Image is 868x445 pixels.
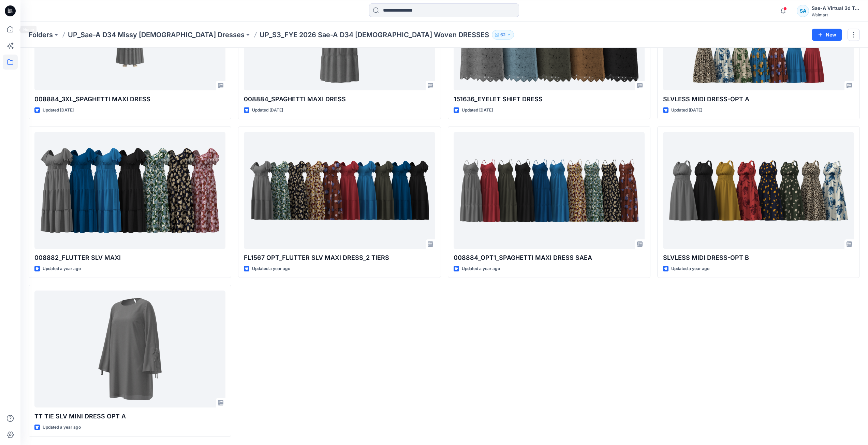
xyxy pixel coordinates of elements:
[244,253,435,263] p: FL1567 OPT_FLUTTER SLV MAXI DRESS_2 TIERS
[500,31,505,39] p: 62
[462,265,500,272] p: Updated a year ago
[34,291,225,407] a: TT TIE SLV MINI DRESS OPT A
[34,253,225,263] p: 008﻿882_FLUTTER SLV MAXI
[671,265,709,272] p: Updated a year ago
[454,94,645,104] p: 151636_EYELET SHIFT DRESS
[260,30,489,40] p: UP_S3_FYE 2026 Sae-A D34 [DEMOGRAPHIC_DATA] Woven DRESSES
[812,12,859,17] div: Walmart
[454,132,645,249] a: 008884_OPT1_SPAGHETTI MAXI DRESS SAEA
[663,94,854,104] p: SLVLESS MIDI DRESS-OPT A
[43,107,74,114] p: Updated [DATE]
[34,412,225,421] p: TT TIE SLV MINI DRESS OPT A
[252,107,283,114] p: Updated [DATE]
[671,107,702,114] p: Updated [DATE]
[663,132,854,249] a: SLVLESS MIDI DRESS-OPT B
[462,107,493,114] p: Updated [DATE]
[43,265,81,272] p: Updated a year ago
[34,132,225,249] a: 008 882_FLUTTER SLV MAXI
[43,424,81,431] p: Updated a year ago
[244,132,435,249] a: FL1567 OPT_FLUTTER SLV MAXI DRESS_2 TIERS
[663,253,854,263] p: SLVLESS MIDI DRESS-OPT B
[244,94,435,104] p: 008884_SPAGHETTI MAXI DRESS
[454,253,645,263] p: 008884_OPT1_SPAGHETTI MAXI DRESS SAEA
[34,94,225,104] p: 008884_3XL_SPAGHETTI MAXI DRESS
[492,30,514,40] button: 62
[252,265,290,272] p: Updated a year ago
[29,30,53,40] a: Folders
[812,4,859,12] div: Sae-A Virtual 3d Team
[68,30,245,40] a: UP_Sae-A D34 Missy [DEMOGRAPHIC_DATA] Dresses
[812,29,842,41] button: New
[797,5,809,17] div: SA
